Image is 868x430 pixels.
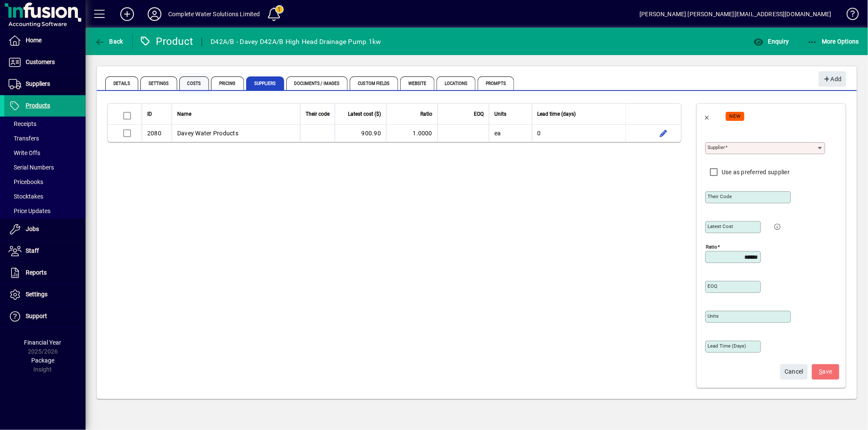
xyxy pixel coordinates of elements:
a: Serial Numbers [4,160,86,175]
div: D42A/B - Davey D42A/B High Head Drainage Pump 1kw [211,35,381,49]
span: Support [26,313,47,319]
a: Suppliers [4,73,86,95]
td: 0 [532,125,625,142]
a: Staff [4,240,86,262]
mat-label: Units [707,313,719,319]
span: EOQ [474,109,484,119]
mat-label: Lead time (days) [707,343,746,349]
span: Serial Numbers [9,164,54,171]
span: Settings [140,76,177,90]
span: Pricebooks [9,178,43,185]
span: Package [31,357,54,364]
span: NEW [729,114,741,119]
span: More Options [807,38,859,45]
span: Website [400,76,435,90]
span: Financial Year [24,339,62,346]
button: Back [697,105,717,126]
span: Home [26,37,42,44]
span: Units [494,109,506,119]
mat-label: EOQ [707,283,717,289]
a: Customers [4,52,86,73]
span: Stocktakes [9,193,43,200]
span: Products [26,102,50,109]
td: ea [489,125,532,142]
span: Name [177,109,191,119]
span: Latest cost ($) [348,109,381,119]
td: 900.90 [335,125,386,142]
span: Settings [26,291,48,298]
a: Price Updates [4,204,86,218]
button: More Options [805,34,862,49]
a: Support [4,306,86,327]
span: Transfers [9,135,39,142]
app-page-header-button: Back [86,34,133,49]
mat-label: Latest cost [707,223,733,229]
span: S [819,368,823,375]
span: Their code [306,109,330,119]
a: Settings [4,284,86,305]
td: 1.0000 [386,125,437,142]
span: Receipts [9,120,36,127]
mat-label: Supplier [707,144,725,150]
div: [PERSON_NAME] [PERSON_NAME][EMAIL_ADDRESS][DOMAIN_NAME] [639,7,832,21]
span: Custom Fields [350,76,398,90]
div: Complete Water Solutions Limited [168,7,260,21]
a: Receipts [4,117,86,131]
span: Cancel [785,365,803,379]
div: 2080 [147,129,161,137]
a: Pricebooks [4,175,86,189]
a: Transfers [4,131,86,146]
span: Enquiry [753,38,789,45]
a: Knowledge Base [840,2,857,29]
span: ID [147,109,152,119]
span: Reports [26,269,47,276]
span: Customers [26,59,55,65]
button: Cancel [780,364,808,380]
span: Staff [26,247,39,254]
span: Documents / Images [286,76,348,90]
td: Davey Water Products [172,125,300,142]
mat-label: Their code [707,193,732,199]
span: Suppliers [246,76,284,90]
div: Product [139,35,193,48]
button: Add [819,71,846,87]
span: Costs [179,76,209,90]
a: Write Offs [4,146,86,160]
span: Jobs [26,225,39,232]
span: Ratio [420,109,432,119]
a: Home [4,30,86,51]
span: Price Updates [9,208,51,214]
a: Jobs [4,219,86,240]
span: Write Offs [9,149,40,156]
a: Stocktakes [4,189,86,204]
button: Back [92,34,125,49]
span: Add [823,72,841,86]
a: Reports [4,262,86,284]
span: Lead time (days) [538,109,576,119]
span: Locations [437,76,476,90]
button: Save [812,364,839,380]
label: Use as preferred supplier [720,168,790,176]
mat-label: Ratio [706,244,717,250]
span: Prompts [478,76,514,90]
button: Profile [141,6,168,22]
span: ave [819,365,832,379]
button: Add [113,6,141,22]
span: Suppliers [26,80,50,87]
span: Back [95,38,123,45]
button: Enquiry [751,34,791,49]
span: Details [105,76,138,90]
span: Pricing [211,76,244,90]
